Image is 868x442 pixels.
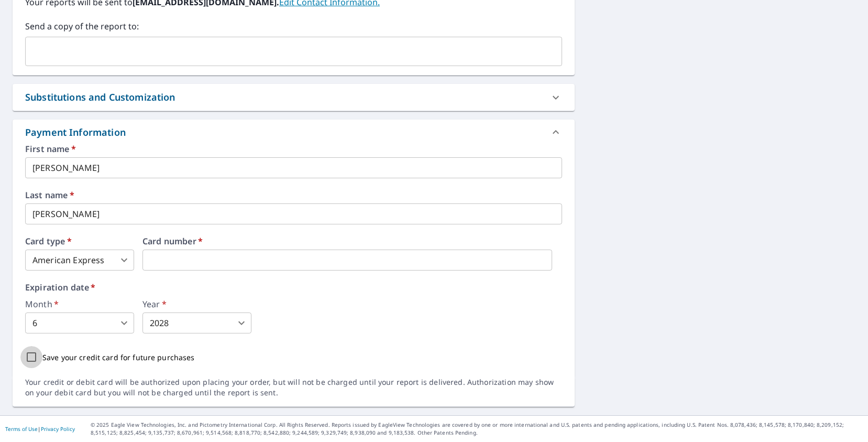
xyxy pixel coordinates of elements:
label: Expiration date [25,283,562,292]
label: Year [142,300,251,308]
label: Month [25,300,134,308]
label: Card number [142,237,562,245]
div: Substitutions and Customization [25,90,175,104]
p: | [5,426,75,432]
label: Card type [25,237,134,245]
div: Payment Information [13,120,575,145]
p: © 2025 Eagle View Technologies, Inc. and Pictometry International Corp. All Rights Reserved. Repo... [91,421,863,437]
div: 2028 [142,312,251,333]
label: Send a copy of the report to: [25,20,562,33]
p: Save your credit card for future purchases [42,352,195,363]
div: American Express [25,250,134,271]
label: First name [25,145,562,153]
div: Your credit or debit card will be authorized upon placing your order, but will not be charged unt... [25,377,562,398]
iframe: secure payment field [142,250,552,271]
a: Terms of Use [5,425,38,433]
div: Substitutions and Customization [13,84,575,111]
a: Privacy Policy [41,425,75,433]
label: Last name [25,191,562,199]
div: Payment Information [25,125,130,139]
div: 6 [25,312,134,333]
